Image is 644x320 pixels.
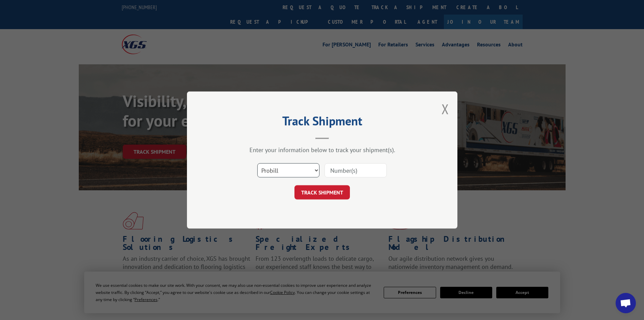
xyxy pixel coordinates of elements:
input: Number(s) [325,163,387,177]
a: Open chat [616,293,636,313]
button: TRACK SHIPMENT [294,185,350,199]
div: Enter your information below to track your shipment(s). [221,146,424,154]
button: Close modal [442,100,449,118]
h2: Track Shipment [221,116,424,129]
